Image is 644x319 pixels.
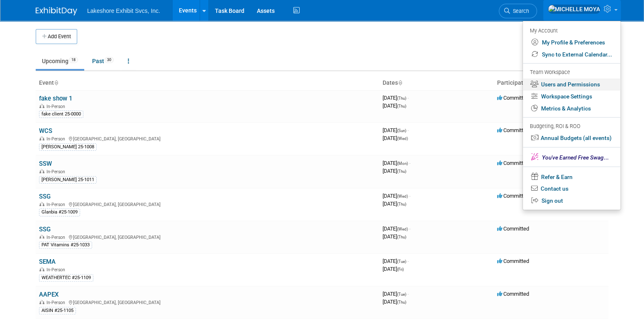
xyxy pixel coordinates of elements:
[39,299,376,305] div: [GEOGRAPHIC_DATA], [GEOGRAPHIC_DATA]
[39,169,44,173] img: In-Person Event
[542,154,604,161] span: You've Earned Free Swag
[530,25,612,35] div: My Account
[523,37,620,49] a: My Profile & Preferences
[397,136,408,141] span: (Wed)
[383,103,406,109] span: [DATE]
[87,7,160,14] span: Lakeshore Exhibit Svcs, Inc.
[523,91,620,103] a: Workspace Settings
[397,202,406,206] span: (Thu)
[54,79,58,86] a: Sort by Event Name
[523,79,620,91] a: Users and Permissions
[39,209,80,216] div: Glanbia #25-1009
[397,128,406,133] span: (Sun)
[497,291,529,297] span: Committed
[39,241,92,249] div: PAT Vitamins #25-1033
[39,307,76,314] div: AISIN #25-1105
[383,160,410,166] span: [DATE]
[383,258,409,264] span: [DATE]
[39,233,376,240] div: [GEOGRAPHIC_DATA], [GEOGRAPHIC_DATA]
[409,226,410,232] span: -
[39,291,59,298] a: AAPEX
[523,183,620,195] a: Contact us
[499,4,537,18] a: Search
[39,300,44,304] img: In-Person Event
[523,132,620,144] a: Annual Budgets (all events)
[383,168,406,174] span: [DATE]
[409,160,410,166] span: -
[39,135,376,142] div: [GEOGRAPHIC_DATA], [GEOGRAPHIC_DATA]
[397,300,406,304] span: (Thu)
[46,202,68,207] span: In-Person
[383,193,410,199] span: [DATE]
[39,202,44,206] img: In-Person Event
[39,127,52,135] a: WCS
[383,233,406,240] span: [DATE]
[36,29,77,44] button: Add Event
[407,127,409,133] span: -
[497,193,529,199] span: Committed
[39,235,44,239] img: In-Person Event
[39,136,44,140] img: In-Person Event
[397,259,406,264] span: (Tue)
[105,57,114,63] span: 30
[530,68,612,77] div: Team Workspace
[39,201,376,207] div: [GEOGRAPHIC_DATA], [GEOGRAPHIC_DATA]
[497,95,529,101] span: Committed
[46,169,68,174] span: In-Person
[39,104,44,108] img: In-Person Event
[497,226,529,232] span: Committed
[397,194,408,199] span: (Wed)
[397,292,406,297] span: (Tue)
[383,266,404,272] span: [DATE]
[407,258,409,264] span: -
[46,300,68,305] span: In-Person
[523,151,620,164] a: You've Earned Free Swag...
[69,57,78,63] span: 18
[494,76,608,90] th: Participation
[39,95,72,102] a: fake show 1
[497,127,529,133] span: Committed
[86,53,120,69] a: Past30
[407,291,409,297] span: -
[39,160,52,167] a: SSW
[523,195,620,207] a: Sign out
[39,110,83,118] div: fake client 25-0000
[36,76,379,90] th: Event
[46,267,68,272] span: In-Person
[383,127,409,133] span: [DATE]
[39,143,97,151] div: [PERSON_NAME] 25-1008
[397,267,404,272] span: (Fri)
[39,274,93,282] div: WEATHERTEC #25-1109
[542,154,609,161] span: ...
[46,235,68,240] span: In-Person
[407,95,409,101] span: -
[36,53,84,69] a: Upcoming18
[397,96,406,101] span: (Thu)
[548,5,600,14] img: MICHELLE MOYA
[409,193,410,199] span: -
[383,201,406,207] span: [DATE]
[46,136,68,142] span: In-Person
[398,79,402,86] a: Sort by Start Date
[39,267,44,271] img: In-Person Event
[39,193,51,200] a: SSG
[397,235,406,239] span: (Thu)
[397,169,406,174] span: (Thu)
[497,258,529,264] span: Committed
[523,170,620,183] a: Refer & Earn
[523,103,620,115] a: Metrics & Analytics
[39,258,56,265] a: SEMA
[383,95,409,101] span: [DATE]
[497,160,529,166] span: Committed
[523,49,620,61] a: Sync to External Calendar...
[379,76,494,90] th: Dates
[39,176,97,184] div: [PERSON_NAME] 25-1011
[39,226,51,233] a: SSG
[383,135,408,141] span: [DATE]
[510,8,529,14] span: Search
[383,299,406,305] span: [DATE]
[383,291,409,297] span: [DATE]
[383,226,410,232] span: [DATE]
[530,122,612,131] div: Budgeting, ROI & ROO
[397,104,406,108] span: (Thu)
